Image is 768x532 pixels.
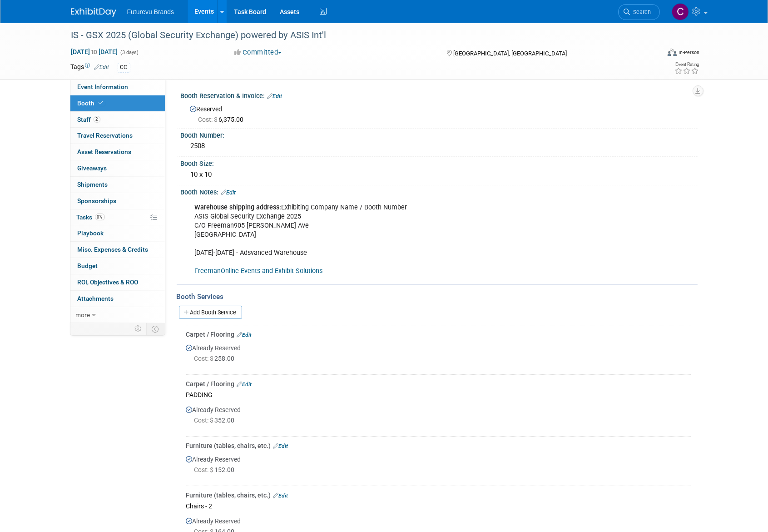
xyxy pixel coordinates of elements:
[68,27,646,44] div: IS - GSX 2025 (Global Security Exchange) powered by ASIS Int'l
[181,185,698,197] div: Booth Notes:
[179,306,242,319] a: Add Booth Service
[78,132,133,139] span: Travel Reservations
[194,466,238,473] span: 152.00
[630,9,651,15] span: Search
[188,168,691,182] div: 10 x 10
[672,3,689,20] img: CHERYL CLOWES
[78,295,114,302] span: Attachments
[453,50,567,57] span: [GEOGRAPHIC_DATA], [GEOGRAPHIC_DATA]
[198,116,219,123] span: Cost: $
[186,450,691,482] div: Already Reserved
[181,129,698,140] div: Booth Number:
[78,148,132,155] span: Asset Reservations
[127,8,174,15] span: Futurevu Brands
[70,242,165,258] a: Misc. Expenses & Credits
[186,491,691,500] div: Furniture (tables, chairs, etc.)
[188,199,598,281] div: Exhibiting Company Name / Booth Number ASIS Global Security Exchange 2025 C/O Freeman905 [PERSON_...
[231,48,285,57] button: Committed
[70,79,165,95] a: Event Information
[78,197,117,204] span: Sponsorships
[177,292,698,302] div: Booth Services
[131,323,147,335] td: Personalize Event Tab Strip
[90,48,99,55] span: to
[70,112,165,128] a: Staff2
[78,99,105,107] span: Booth
[194,417,215,424] span: Cost: $
[237,381,252,388] a: Edit
[78,164,107,172] span: Giveaways
[146,323,165,335] td: Toggle Event Tabs
[71,8,116,17] img: ExhibitDay
[186,339,691,371] div: Already Reserved
[70,225,165,241] a: Playbook
[70,177,165,193] a: Shipments
[71,48,119,56] span: [DATE] [DATE]
[94,116,100,123] span: 2
[78,181,108,188] span: Shipments
[70,291,165,307] a: Attachments
[678,49,699,56] div: In-Person
[195,267,323,275] a: FreemanOnline Events and Exhibit Solutions
[606,47,700,61] div: Event Format
[186,330,691,339] div: Carpet / Flooring
[70,95,165,111] a: Booth
[195,204,282,211] b: Warehouse shipping address:
[188,139,691,153] div: 2508
[181,157,698,168] div: Booth Size:
[78,278,139,286] span: ROI, Objectives & ROO
[237,332,252,338] a: Edit
[668,49,677,56] img: Format-Inperson.png
[78,262,98,269] span: Budget
[95,214,105,220] span: 0%
[273,443,288,449] a: Edit
[70,307,165,323] a: more
[194,355,215,362] span: Cost: $
[99,100,104,105] i: Booth reservation complete
[78,246,149,253] span: Misc. Expenses & Credits
[186,379,691,388] div: Carpet / Flooring
[70,193,165,209] a: Sponsorships
[120,50,139,55] span: (3 days)
[674,62,699,67] div: Event Rating
[78,83,129,90] span: Event Information
[181,89,698,101] div: Booth Reservation & Invoice:
[186,401,691,433] div: Already Reserved
[186,441,691,450] div: Furniture (tables, chairs, etc.)
[70,274,165,290] a: ROI, Objectives & ROO
[273,492,288,499] a: Edit
[268,93,282,99] a: Edit
[94,64,109,70] a: Edit
[78,229,104,237] span: Playbook
[194,417,238,424] span: 352.00
[70,144,165,160] a: Asset Reservations
[194,466,215,473] span: Cost: $
[76,311,90,318] span: more
[71,62,109,73] td: Tags
[77,214,105,221] span: Tasks
[186,500,691,512] div: Chairs - 2
[70,209,165,225] a: Tasks0%
[186,388,691,401] div: PADDING
[118,63,130,72] div: CC
[618,4,660,20] a: Search
[194,355,238,362] span: 258.00
[70,160,165,176] a: Giveaways
[70,258,165,274] a: Budget
[221,189,236,196] a: Edit
[78,116,100,123] span: Staff
[188,102,691,124] div: Reserved
[198,116,248,123] span: 6,375.00
[70,128,165,144] a: Travel Reservations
